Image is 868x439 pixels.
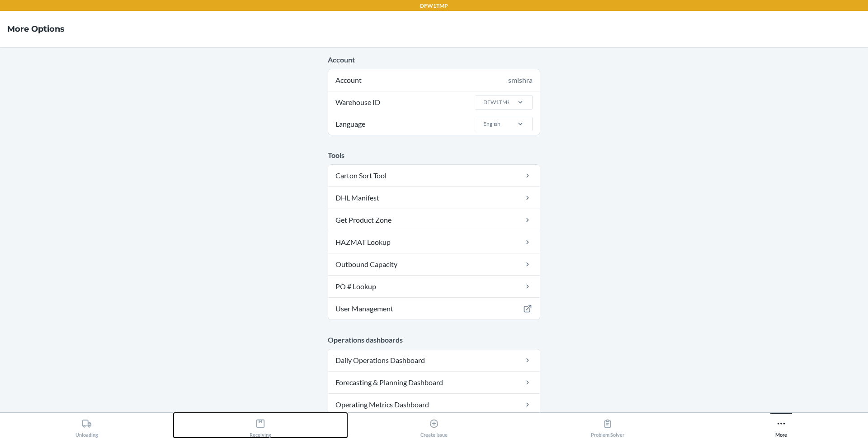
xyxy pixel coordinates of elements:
a: User Management [328,298,540,320]
button: More [694,413,868,438]
div: Receiving [250,415,271,438]
a: Carton Sort Tool [328,165,540,186]
button: Receiving [174,413,347,438]
div: smishra [508,75,533,86]
a: Operating Metrics Dashboard [328,394,540,415]
p: DFW1TMP [420,2,448,10]
p: Account [328,54,540,65]
div: Create Issue [420,415,448,438]
a: Daily Operations Dashboard [328,349,540,371]
a: DHL Manifest [328,187,540,209]
div: English [483,120,500,128]
div: More [775,415,787,438]
div: DFW1TMP [483,98,510,106]
p: Operations dashboards [328,334,540,345]
a: HAZMAT Lookup [328,231,540,253]
a: PO # Lookup [328,276,540,297]
input: LanguageEnglish [482,120,483,128]
span: Warehouse ID [334,91,382,113]
a: Forecasting & Planning Dashboard [328,372,540,393]
input: Warehouse IDDFW1TMP [482,98,483,106]
button: Create Issue [347,413,521,438]
div: Problem Solver [591,415,624,438]
p: Tools [328,150,540,161]
h4: More Options [7,23,65,35]
div: Account [328,69,540,91]
button: Problem Solver [521,413,694,438]
a: Get Product Zone [328,209,540,231]
div: Unloading [75,415,98,438]
a: Outbound Capacity [328,253,540,275]
span: Language [334,113,367,135]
